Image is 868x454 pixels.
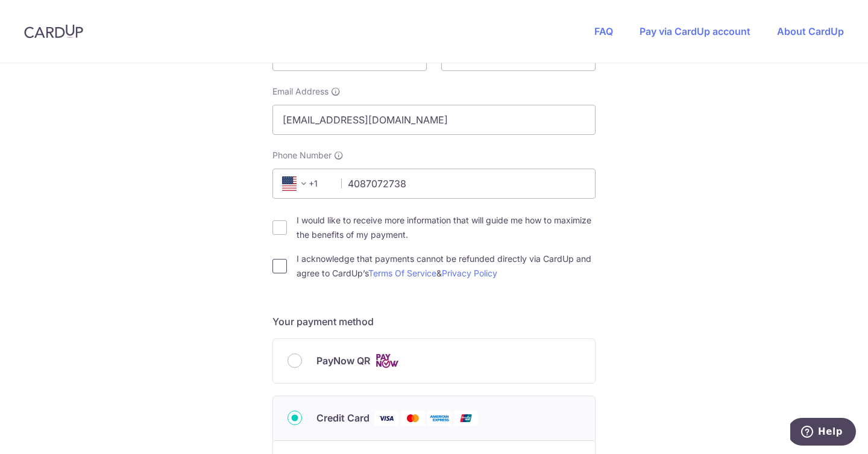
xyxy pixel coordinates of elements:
[272,105,596,135] input: Email address
[24,24,83,39] img: CardUp
[316,411,370,425] span: Credit Card
[297,252,596,281] label: I acknowledge that payments cannot be refunded directly via CardUp and agree to CardUp’s &
[427,411,451,426] img: American Express
[288,353,580,368] div: PayNow QR Cards logo
[288,411,580,426] div: Credit Card Visa Mastercard American Express Union Pay
[442,268,497,278] a: Privacy Policy
[777,25,844,37] a: About CardUp
[374,411,398,426] img: Visa
[278,176,333,191] span: +1
[368,268,436,278] a: Terms Of Service
[272,86,329,98] span: Email Address
[401,411,425,426] img: Mastercard
[375,353,399,368] img: Cards logo
[454,411,478,426] img: Union Pay
[640,25,750,37] a: Pay via CardUp account
[316,353,370,368] span: PayNow QR
[272,314,596,329] h5: Your payment method
[790,418,856,448] iframe: Opens a widget where you can find more information
[272,149,332,161] span: Phone Number
[297,213,596,242] label: I would like to receive more information that will guide me how to maximize the benefits of my pa...
[594,25,613,37] a: FAQ
[282,176,311,191] span: +1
